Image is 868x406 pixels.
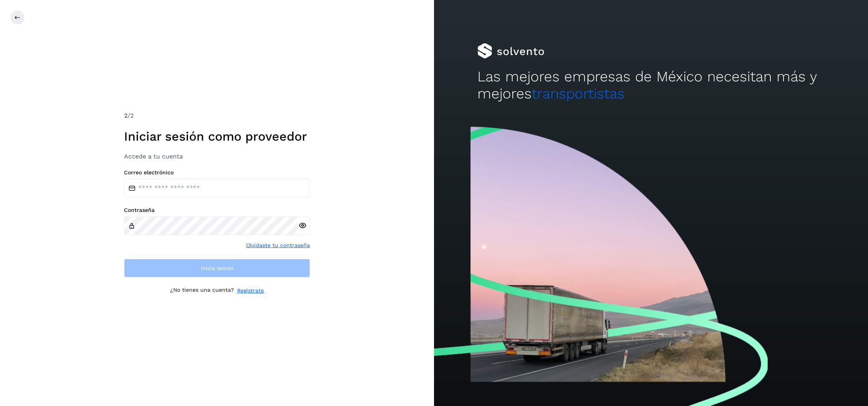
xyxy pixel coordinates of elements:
span: Inicia sesión [201,265,234,271]
span: transportistas [532,85,625,102]
p: ¿No tienes una cuenta? [170,287,234,295]
span: 2 [124,112,127,119]
label: Contraseña [124,207,310,213]
label: Correo electrónico [124,169,310,176]
h1: Iniciar sesión como proveedor [124,129,310,144]
a: Regístrate [237,287,264,295]
h3: Accede a tu cuenta [124,153,310,160]
div: /2 [124,111,310,120]
a: Olvidaste tu contraseña [246,241,310,249]
h2: Las mejores empresas de México necesitan más y mejores [477,68,825,103]
button: Inicia sesión [124,259,310,277]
